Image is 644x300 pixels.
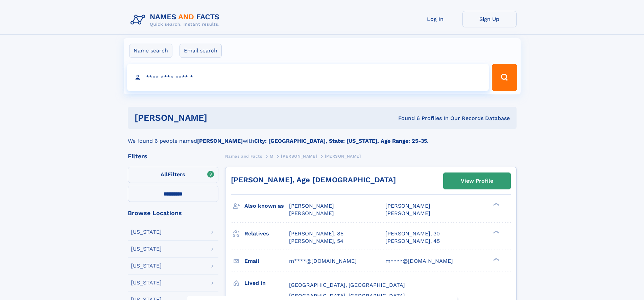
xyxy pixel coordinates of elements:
[254,138,427,144] b: City: [GEOGRAPHIC_DATA], State: [US_STATE], Age Range: 25-35
[461,173,493,189] div: View Profile
[127,64,489,91] input: search input
[131,280,162,285] div: [US_STATE]
[492,257,500,261] div: ❯
[444,173,510,189] a: View Profile
[180,44,222,58] label: Email search
[281,152,317,160] a: [PERSON_NAME]
[128,167,218,183] label: Filters
[289,237,343,245] a: [PERSON_NAME], 54
[161,171,168,178] span: All
[231,176,396,184] a: [PERSON_NAME], Age [DEMOGRAPHIC_DATA]
[289,203,334,209] span: [PERSON_NAME]
[385,237,440,245] a: [PERSON_NAME], 45
[131,263,162,269] div: [US_STATE]
[128,153,218,159] div: Filters
[244,200,289,212] h3: Also known as
[289,210,334,216] span: [PERSON_NAME]
[289,293,405,299] span: [GEOGRAPHIC_DATA], [GEOGRAPHIC_DATA]
[385,203,430,209] span: [PERSON_NAME]
[128,11,225,29] img: Logo Names and Facts
[385,210,430,216] span: [PERSON_NAME]
[325,154,361,159] span: [PERSON_NAME]
[244,228,289,239] h3: Relatives
[197,138,243,144] b: [PERSON_NAME]
[135,114,303,122] h1: [PERSON_NAME]
[128,210,218,216] div: Browse Locations
[128,129,517,145] div: We found 6 people named with .
[225,152,262,160] a: Names and Facts
[270,154,273,159] span: M
[281,154,317,159] span: [PERSON_NAME]
[131,229,162,235] div: [US_STATE]
[462,11,517,27] a: Sign Up
[244,255,289,267] h3: Email
[129,44,172,58] label: Name search
[385,230,440,237] a: [PERSON_NAME], 30
[492,202,500,207] div: ❯
[408,11,462,27] a: Log In
[244,277,289,289] h3: Lived in
[270,152,273,160] a: M
[492,230,500,234] div: ❯
[289,230,343,237] a: [PERSON_NAME], 85
[303,115,510,122] div: Found 6 Profiles In Our Records Database
[492,64,517,91] button: Search Button
[289,282,405,288] span: [GEOGRAPHIC_DATA], [GEOGRAPHIC_DATA]
[131,246,162,252] div: [US_STATE]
